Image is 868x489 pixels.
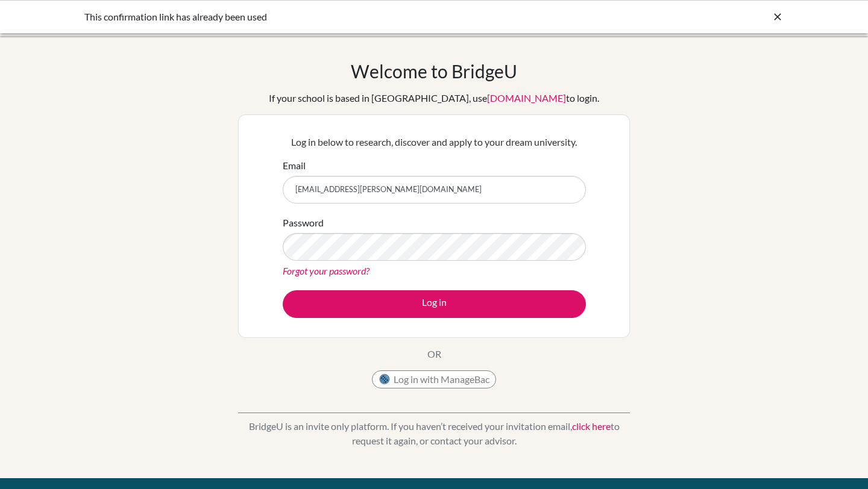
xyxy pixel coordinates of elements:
button: Log in with ManageBac [372,370,496,388]
a: click here [572,420,611,432]
label: Email [283,158,306,173]
a: Forgot your password? [283,265,370,276]
div: This confirmation link has already been used [84,10,603,24]
a: [DOMAIN_NAME] [487,92,566,104]
div: If your school is based in [GEOGRAPHIC_DATA], use to login. [269,91,599,105]
button: Log in [283,290,586,318]
h1: Welcome to BridgeU [351,60,517,82]
p: BridgeU is an invite only platform. If you haven’t received your invitation email, to request it ... [238,419,630,448]
p: Log in below to research, discover and apply to your dream university. [283,135,586,149]
label: Password [283,216,324,230]
p: OR [427,347,441,361]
